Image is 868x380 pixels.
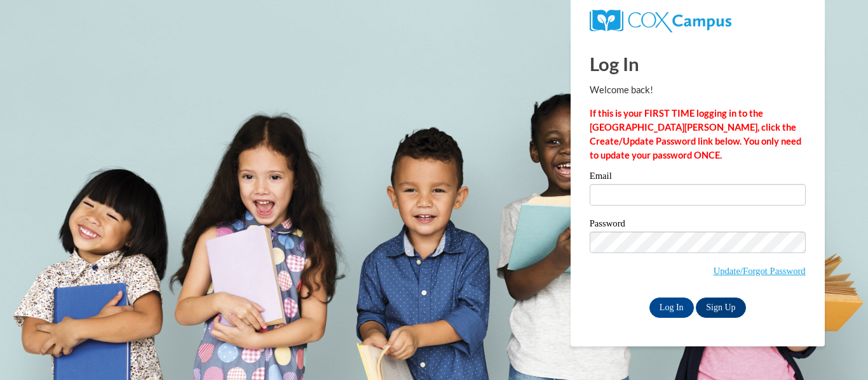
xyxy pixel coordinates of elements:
[590,51,806,77] h1: Log In
[590,15,731,25] a: COX Campus
[590,108,801,161] strong: If this is your FIRST TIME logging in to the [GEOGRAPHIC_DATA][PERSON_NAME], click the Create/Upd...
[590,83,806,97] p: Welcome back!
[590,171,806,184] label: Email
[714,266,806,276] a: Update/Forgot Password
[696,298,745,318] a: Sign Up
[649,298,694,318] input: Log In
[590,219,806,232] label: Password
[590,10,731,32] img: COX Campus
